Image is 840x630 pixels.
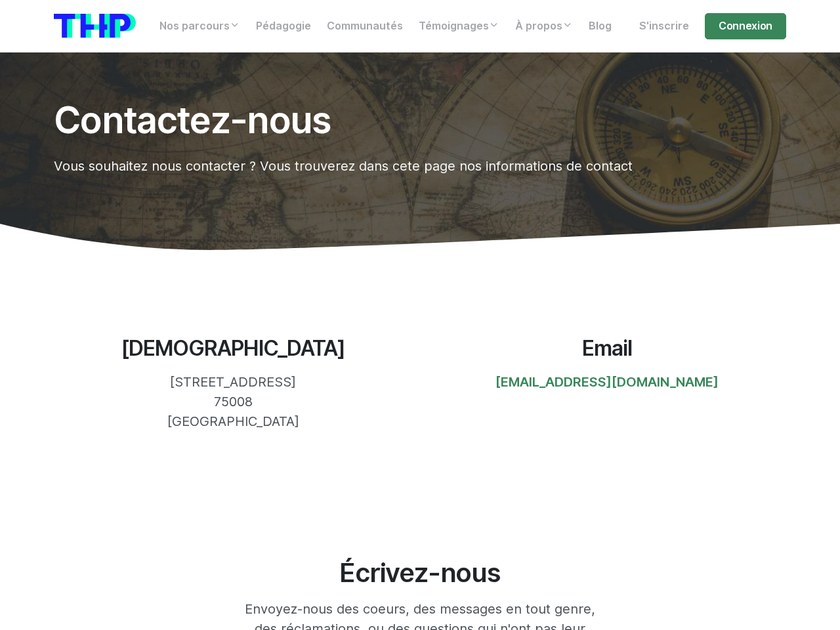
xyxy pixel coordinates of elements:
a: Communautés [319,13,411,39]
img: logo [54,14,136,38]
a: Nos parcours [152,13,248,39]
span: [STREET_ADDRESS] 75008 [GEOGRAPHIC_DATA] [167,374,299,429]
a: Blog [581,13,619,39]
a: Témoignages [411,13,507,39]
a: S'inscrire [631,13,697,39]
p: Vous souhaitez nous contacter ? Vous trouverez dans cete page nos informations de contact [54,156,661,176]
a: [EMAIL_ADDRESS][DOMAIN_NAME] [495,374,719,390]
h3: [DEMOGRAPHIC_DATA] [54,336,412,361]
a: À propos [507,13,581,39]
h1: Contactez-nous [54,100,661,140]
a: Pédagogie [248,13,319,39]
a: Connexion [705,13,786,39]
h2: Écrivez-nous [241,557,599,589]
h3: Email [428,336,786,361]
